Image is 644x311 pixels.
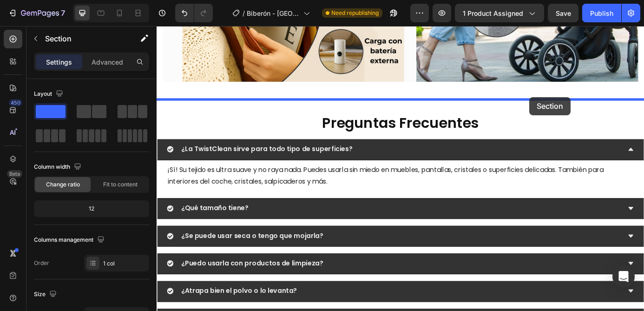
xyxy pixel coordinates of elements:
button: 1 product assigned [455,4,544,22]
span: Biberón - [GEOGRAPHIC_DATA] [247,8,300,18]
button: 7 [4,4,69,22]
button: Save [548,4,578,22]
div: 1 col [103,259,147,268]
div: Order [34,259,49,267]
p: Settings [46,57,72,67]
div: Undo/Redo [175,4,213,22]
div: Layout [34,88,65,100]
div: Column width [34,161,83,173]
div: Columns management [34,234,106,246]
span: 1 product assigned [463,8,523,18]
p: Advanced [92,57,123,67]
div: 12 [36,202,147,215]
span: Change ratio [46,180,80,189]
iframe: Design area [157,26,644,311]
span: Need republishing [331,9,379,17]
div: Open Intercom Messenger [612,265,635,288]
p: 7 [61,7,65,19]
p: Section [45,33,121,44]
button: Publish [582,4,621,22]
div: Size [34,288,59,301]
span: Fit to content [103,180,138,189]
span: / [243,8,245,18]
div: Beta [7,170,22,178]
span: Save [556,9,571,17]
div: Publish [590,8,613,18]
div: 450 [9,99,22,106]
